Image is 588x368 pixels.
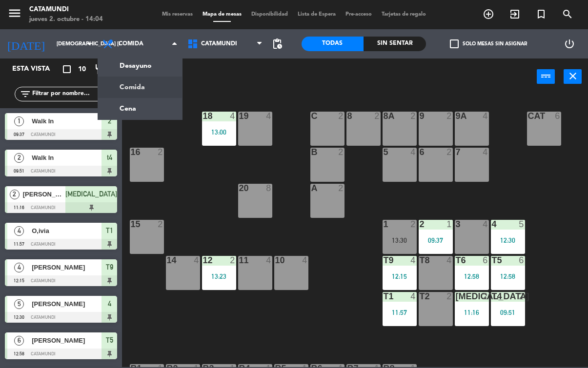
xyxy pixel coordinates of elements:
a: Cena [98,98,182,119]
div: Todas [302,37,364,51]
div: 19 [239,112,240,120]
span: [PERSON_NAME] [32,335,101,346]
span: Mis reservas [157,12,198,17]
span: 4 [108,298,111,310]
span: Disponibilidad [246,12,293,17]
span: 2 [14,153,24,163]
span: t4 [107,152,112,163]
div: 12:15 [383,273,417,280]
div: 8 [266,184,272,193]
div: 2 [338,112,344,120]
div: Catamundi [29,5,103,15]
i: crop_square [61,63,73,75]
span: Tarjetas de regalo [377,12,431,17]
div: 10 [275,256,276,265]
span: [PERSON_NAME] [23,189,65,199]
div: 4 [302,256,308,265]
div: jueves 2. octubre - 14:04 [29,15,103,24]
span: pending_actions [271,38,283,50]
i: close [567,70,579,82]
div: 4 [410,292,416,301]
div: 2 [410,220,416,229]
span: 5 [14,299,24,309]
div: 11:16 [455,309,489,316]
div: 5 [519,220,525,229]
span: T1 [106,225,113,236]
div: 4 [194,256,200,265]
div: 4 [266,256,272,265]
span: RESERVAR MESA [475,6,502,22]
span: [PERSON_NAME] [32,299,101,309]
div: 1 [446,220,452,229]
div: 12:30 [491,237,525,244]
div: 09:51 [491,309,525,316]
div: 11 [239,256,240,265]
span: [MEDICAL_DATA] [65,188,117,200]
span: [PERSON_NAME] [32,262,101,272]
span: WALK IN [502,6,528,22]
div: [MEDICAL_DATA] [456,292,456,301]
span: Mapa de mesas [198,12,246,17]
div: T8 [420,256,420,265]
span: Walk In [32,153,101,163]
span: BUSCAR [554,6,581,22]
span: T9 [106,261,113,273]
span: 2 [10,190,20,199]
a: Desayuno [98,55,182,77]
div: 13:23 [202,273,236,280]
span: T5 [106,334,113,346]
div: 6 [555,112,561,120]
div: 15 [131,220,131,229]
div: 4 [483,220,488,229]
span: 6 [14,336,24,346]
div: 8A [384,112,384,120]
div: 13:30 [383,237,417,244]
div: 13:00 [202,129,236,136]
div: 4 [483,112,488,120]
span: 1 [14,116,24,126]
span: Lista de Espera [293,12,341,17]
div: 3 [456,220,456,229]
div: 4 [483,148,488,156]
div: 2 [410,112,416,120]
span: check_box_outline_blank [450,39,459,48]
div: 12 [203,256,203,265]
div: T2 [420,292,420,301]
div: T6 [456,256,456,265]
div: Cat [528,112,528,120]
i: arrow_drop_down [83,38,95,50]
div: 2 [483,292,488,301]
div: 8 [347,112,348,120]
div: Esta vista [5,63,70,75]
div: 12:58 [491,273,525,280]
i: exit_to_app [509,8,521,20]
div: 4 [446,256,452,265]
div: 4 [230,112,236,120]
label: Solo mesas sin asignar [450,39,527,48]
div: 1 [384,220,384,229]
span: 4 [14,263,24,272]
div: 2 [158,148,163,156]
span: 10 [78,64,86,75]
div: 9 [420,112,420,120]
div: 2 [374,112,380,120]
div: 11:57 [383,309,417,316]
button: menu [7,6,22,24]
div: 6 [420,148,420,156]
a: Comida [98,77,182,98]
span: Comida [119,40,143,47]
div: T9 [384,256,384,265]
div: 6 [483,256,488,265]
span: Walk In [32,116,101,126]
i: menu [7,6,22,20]
i: filter_list [20,88,31,100]
div: 2 [230,256,236,265]
div: 09:37 [419,237,453,244]
div: T1 [384,292,384,301]
div: 6 [519,256,525,265]
div: 4 [410,256,416,265]
div: 16 [131,148,131,156]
